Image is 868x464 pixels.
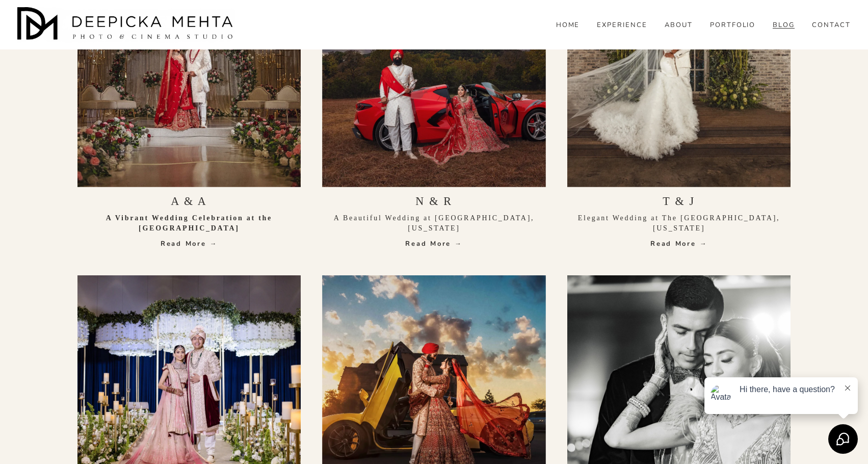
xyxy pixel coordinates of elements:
[710,21,756,30] a: PORTFOLIO
[415,195,453,208] a: N & R
[597,21,647,30] a: EXPERIENCE
[556,21,580,30] a: HOME
[77,239,301,249] a: Read More →
[773,21,795,30] span: BLOG
[106,214,276,232] strong: A Vibrant Wedding Celebration at the [GEOGRAPHIC_DATA]
[567,213,791,233] p: Elegant Wedding at The [GEOGRAPHIC_DATA], [US_STATE]
[322,213,546,233] p: A Beautiful Wedding at [GEOGRAPHIC_DATA], [US_STATE]
[567,239,791,249] a: Read More →
[322,239,546,249] a: Read More →
[665,21,693,30] a: ABOUT
[773,21,795,30] a: folder dropdown
[17,7,236,43] img: Austin Wedding Photographer - Deepicka Mehta Photography &amp; Cinematography
[663,195,695,208] a: T & J
[812,21,851,30] a: CONTACT
[171,195,207,208] a: A & A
